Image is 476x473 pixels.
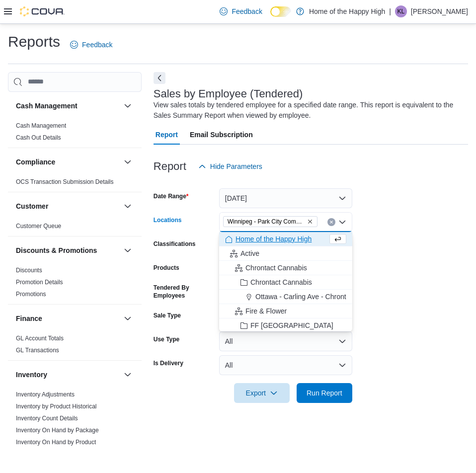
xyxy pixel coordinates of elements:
[16,334,64,342] span: GL Account Totals
[8,220,142,236] div: Customer
[16,157,55,167] h3: Compliance
[82,40,112,50] span: Feedback
[16,122,66,130] span: Cash Management
[16,278,63,286] span: Promotion Details
[219,331,352,351] button: All
[16,101,120,111] button: Cash Management
[219,261,352,275] button: Chrontact Cannabis
[16,267,42,274] a: Discounts
[16,402,97,410] span: Inventory by Product Historical
[20,6,65,16] img: Cova
[16,291,46,298] a: Promotions
[16,314,120,323] button: Finance
[16,439,96,446] a: Inventory On Hand by Product
[16,438,96,446] span: Inventory On Hand by Product
[210,161,262,171] span: Hide Parameters
[8,32,60,52] h1: Reports
[16,178,114,186] span: OCS Transaction Submission Details
[16,347,59,354] a: GL Transactions
[219,304,352,318] button: Fire & Flower
[16,279,63,286] a: Promotion Details
[16,415,78,422] a: Inventory Count Details
[219,318,352,333] button: FF [GEOGRAPHIC_DATA]
[297,383,352,403] button: Run Report
[66,35,116,55] a: Feedback
[307,219,313,225] button: Remove Winnipeg - Park City Commons - Fire & Flower from selection in this group
[270,17,271,17] span: Dark Mode
[219,232,352,246] button: Home of the Happy High
[154,72,165,84] button: Next
[154,284,215,300] label: Tendered By Employees
[16,157,120,167] button: Compliance
[327,218,335,226] button: Clear input
[16,134,61,141] a: Cash Out Details
[16,266,42,274] span: Discounts
[16,101,78,111] h3: Cash Management
[216,1,266,21] a: Feedback
[16,370,47,380] h3: Inventory
[16,335,64,342] a: GL Account Totals
[16,290,46,298] span: Promotions
[16,370,120,380] button: Inventory
[270,6,291,17] input: Dark Mode
[16,391,75,398] a: Inventory Adjustments
[411,5,468,17] p: [PERSON_NAME]
[16,427,99,434] a: Inventory On Hand by Package
[16,245,120,255] button: Discounts & Promotions
[16,426,99,434] span: Inventory On Hand by Package
[154,312,181,319] label: Sale Type
[190,125,253,145] span: Email Subscription
[16,314,42,323] h3: Finance
[219,275,352,290] button: Chrontact Cannabis
[397,5,405,17] span: KL
[194,157,266,176] button: Hide Parameters
[16,403,97,410] a: Inventory by Product Historical
[219,290,352,304] button: Ottawa - Carling Ave - Chrontact Cannabis
[122,369,134,381] button: Inventory
[154,192,189,200] label: Date Range
[309,5,385,17] p: Home of the Happy High
[154,240,196,248] label: Classifications
[16,122,66,129] a: Cash Management
[156,125,178,145] span: Report
[16,201,120,211] button: Customer
[154,160,186,172] h3: Report
[232,6,262,16] span: Feedback
[245,306,287,316] span: Fire & Flower
[389,5,391,17] p: |
[8,332,142,360] div: Finance
[16,414,78,422] span: Inventory Count Details
[8,120,142,148] div: Cash Management
[16,201,48,211] h3: Customer
[250,320,333,330] span: FF [GEOGRAPHIC_DATA]
[219,355,352,375] button: All
[307,388,342,398] span: Run Report
[16,245,97,255] h3: Discounts & Promotions
[154,335,179,343] label: Use Type
[250,277,312,287] span: Chrontact Cannabis
[219,188,352,208] button: [DATE]
[154,88,303,100] h3: Sales by Employee (Tendered)
[122,200,134,212] button: Customer
[122,244,134,256] button: Discounts & Promotions
[219,246,352,261] button: Active
[154,264,179,272] label: Products
[245,263,307,273] span: Chrontact Cannabis
[338,218,346,226] button: Close list of options
[16,222,61,230] span: Customer Queue
[154,100,463,121] div: View sales totals by tendered employee for a specified date range. This report is equivalent to t...
[228,217,305,227] span: Winnipeg - Park City Commons - Fire & Flower
[122,156,134,168] button: Compliance
[395,5,407,17] div: Kiannah Lloyd
[223,216,317,227] span: Winnipeg - Park City Commons - Fire & Flower
[255,292,387,302] span: Ottawa - Carling Ave - Chrontact Cannabis
[16,223,61,230] a: Customer Queue
[154,359,183,367] label: Is Delivery
[154,216,182,224] label: Locations
[240,383,284,403] span: Export
[236,234,312,244] span: Home of the Happy High
[8,176,142,192] div: Compliance
[8,264,142,304] div: Discounts & Promotions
